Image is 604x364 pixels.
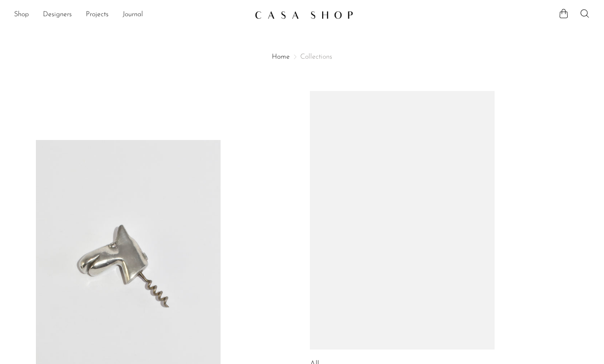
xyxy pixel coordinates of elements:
[14,9,29,21] a: Shop
[43,9,72,21] a: Designers
[272,53,290,60] a: Home
[300,53,332,60] span: Collections
[86,9,109,21] a: Projects
[14,7,248,22] nav: Desktop navigation
[14,7,248,22] ul: NEW HEADER MENU
[36,53,568,60] nav: Breadcrumbs
[123,9,143,21] a: Journal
